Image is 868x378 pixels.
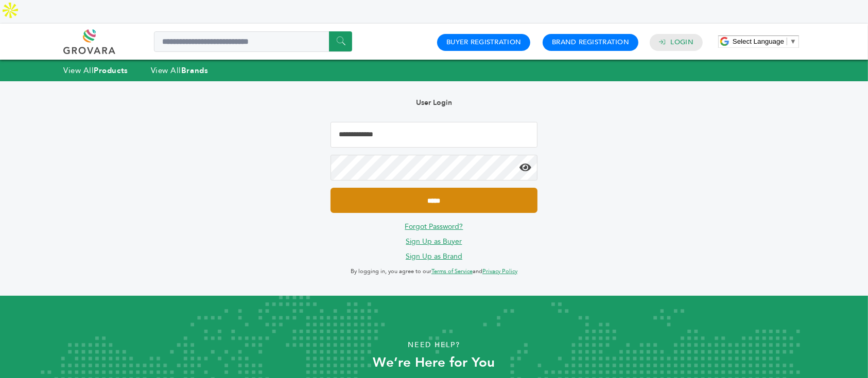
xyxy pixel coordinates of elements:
input: Email Address [331,122,537,148]
a: Sign Up as Buyer [406,237,462,246]
a: Privacy Policy [482,267,517,275]
a: View AllBrands [151,65,209,76]
strong: We’re Here for You [373,353,495,372]
a: Sign Up as Brand [406,251,462,261]
b: User Login [416,98,452,107]
span: Select Language [733,38,784,45]
a: Forgot Password? [405,222,463,231]
a: Buyer Registration [446,38,521,47]
input: Password [331,155,537,181]
a: Terms of Service [431,267,473,275]
a: Select Language​ [733,38,796,45]
strong: Products [94,65,128,76]
p: Need Help? [43,337,824,353]
a: View AllProducts [63,65,128,76]
a: Login [671,38,693,47]
span: ▼ [790,38,796,45]
strong: Brands [181,65,208,76]
p: By logging in, you agree to our and [331,265,537,278]
a: Brand Registration [552,38,629,47]
input: Search a product or brand... [154,31,352,52]
span: ​ [787,38,787,45]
